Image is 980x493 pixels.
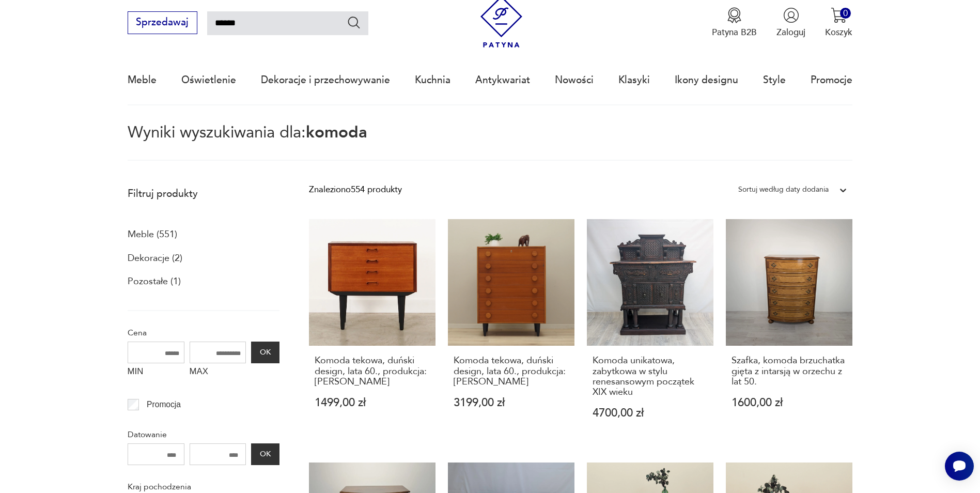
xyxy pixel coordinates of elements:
[415,56,450,104] a: Kuchnia
[128,187,279,201] p: Filtruj produkty
[726,219,852,443] a: Szafka, komoda brzuchatka gięta z intarsją w orzechu z lat 50.Szafka, komoda brzuchatka gięta z i...
[251,443,279,465] button: OK
[776,7,805,38] button: Zaloguj
[783,7,799,23] img: Ikonka użytkownika
[128,363,184,383] label: MIN
[593,408,708,419] p: 4700,00 zł
[128,428,279,441] p: Datowanie
[309,219,435,443] a: Komoda tekowa, duński design, lata 60., produkcja: DaniaKomoda tekowa, duński design, lata 60., p...
[147,398,181,411] p: Promocja
[128,226,177,243] a: Meble (551)
[128,19,197,27] a: Sprzedawaj
[315,356,430,387] h3: Komoda tekowa, duński design, lata 60., produkcja: [PERSON_NAME]
[712,26,757,38] p: Patyna B2B
[128,125,853,161] p: Wyniki wyszukiwania dla:
[840,8,851,19] div: 0
[448,219,574,443] a: Komoda tekowa, duński design, lata 60., produkcja: DaniaKomoda tekowa, duński design, lata 60., p...
[128,11,197,34] button: Sprzedawaj
[825,26,852,38] p: Koszyk
[128,273,181,290] a: Pozostałe (1)
[475,56,530,104] a: Antykwariat
[261,56,390,104] a: Dekoracje i przechowywanie
[128,326,279,340] p: Cena
[306,121,367,143] span: komoda
[181,56,236,104] a: Oświetlenie
[763,56,786,104] a: Style
[347,15,362,30] button: Szukaj
[315,397,430,408] p: 1499,00 zł
[776,26,805,38] p: Zaloguj
[587,219,713,443] a: Komoda unikatowa, zabytkowa w stylu renesansowym początek XIX wiekuKomoda unikatowa, zabytkowa w ...
[128,56,157,104] a: Meble
[593,356,708,398] h3: Komoda unikatowa, zabytkowa w stylu renesansowym początek XIX wieku
[831,7,847,23] img: Ikona koszyka
[675,56,738,104] a: Ikony designu
[712,7,757,38] a: Ikona medaluPatyna B2B
[555,56,594,104] a: Nowości
[726,7,742,23] img: Ikona medalu
[738,183,829,196] div: Sortuj według daty dodania
[454,356,569,387] h3: Komoda tekowa, duński design, lata 60., produkcja: [PERSON_NAME]
[945,452,974,481] iframe: Smartsupp widget button
[732,356,847,387] h3: Szafka, komoda brzuchatka gięta z intarsją w orzechu z lat 50.
[618,56,650,104] a: Klasyki
[190,363,246,383] label: MAX
[712,7,757,38] button: Patyna B2B
[825,7,852,38] button: 0Koszyk
[128,250,182,267] a: Dekoracje (2)
[309,183,402,196] div: Znaleziono 554 produkty
[811,56,852,104] a: Promocje
[732,397,847,408] p: 1600,00 zł
[454,397,569,408] p: 3199,00 zł
[251,342,279,363] button: OK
